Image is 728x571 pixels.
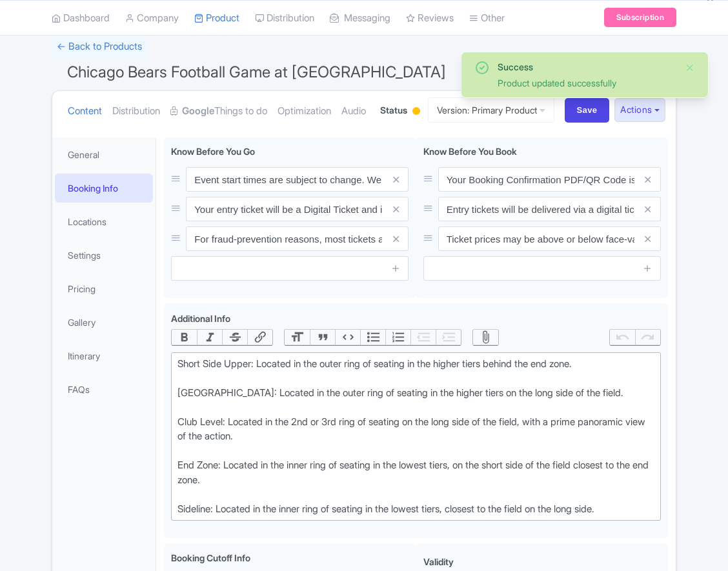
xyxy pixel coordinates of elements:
input: Save [565,98,610,123]
span: Know Before You Book [423,146,517,157]
a: Distribution [112,91,160,132]
span: Validity [423,556,454,567]
button: Numbers [385,330,410,345]
button: Attach Files [473,330,498,345]
span: Additional Info [171,313,230,324]
button: Redo [635,330,660,345]
a: General [55,140,153,169]
span: Chicago Bears Football Game at [GEOGRAPHIC_DATA] [67,63,446,81]
button: Code [335,330,360,345]
button: Close [685,60,695,75]
a: FAQs [55,375,153,404]
div: Club Level: Located in the 2nd or 3rd ring of seating on the long side of the field, with a prime... [177,415,654,444]
div: Success [498,60,674,74]
div: [GEOGRAPHIC_DATA]: Located in the outer ring of seating in the higher tiers on the long side of t... [177,386,654,401]
button: Strikethrough [222,330,247,345]
div: Short Side Upper: Located in the outer ring of seating in the higher tiers behind the end zone. [177,357,654,372]
a: Gallery [55,308,153,337]
label: Booking Cutoff Info [171,551,250,565]
button: Quote [310,330,335,345]
button: Bold [172,330,197,345]
a: GoogleThings to do [170,91,267,132]
button: Link [247,330,272,345]
a: Version: Primary Product [428,97,554,123]
div: Building [410,102,423,122]
span: Status [380,103,407,117]
a: Audio [341,91,366,132]
a: Optimization [278,91,331,132]
div: End Zone: Located in the inner ring of seating in the lowest tiers, on the short side of the fiel... [177,458,654,487]
button: Bullets [360,330,385,345]
button: Italic [197,330,222,345]
a: Content [68,91,102,132]
a: ← Back to Products [52,34,147,59]
a: Itinerary [55,341,153,370]
button: Decrease Level [410,330,436,345]
a: Pricing [55,274,153,303]
button: Undo [610,330,635,345]
button: Heading [285,330,310,345]
button: Actions [614,98,665,122]
a: Booking Info [55,174,153,203]
div: Sideline: Located in the inner ring of seating in the lowest tiers, closest to the field on the l... [177,502,654,517]
div: Product updated successfully [498,76,674,90]
a: Settings [55,241,153,270]
button: Increase Level [436,330,461,345]
strong: Google [182,104,214,119]
a: Locations [55,207,153,236]
a: Subscription [604,8,676,27]
span: Know Before You Go [171,146,255,157]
